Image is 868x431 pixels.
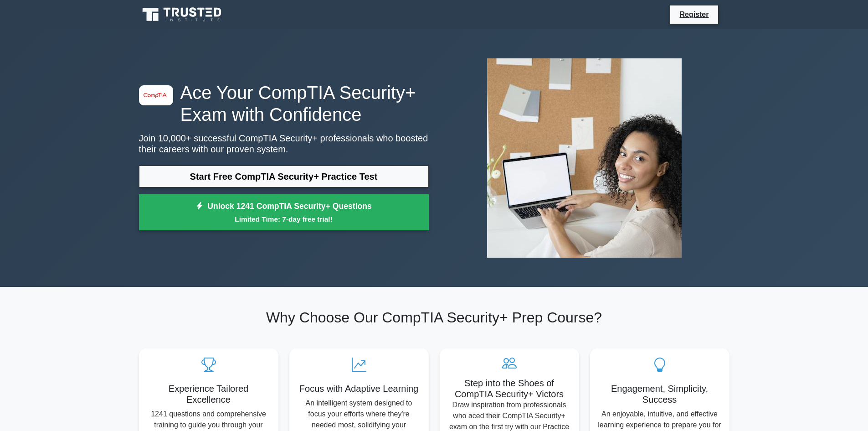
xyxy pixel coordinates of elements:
[674,9,714,20] a: Register
[139,309,729,326] h2: Why Choose Our CompTIA Security+ Prep Course?
[447,378,572,400] h5: Step into the Shoes of CompTIA Security+ Victors
[139,82,429,125] h1: Ace Your CompTIA Security+ Exam with Confidence
[297,383,421,394] h5: Focus with Adaptive Learning
[139,194,429,231] a: Unlock 1241 CompTIA Security+ QuestionsLimited Time: 7-day free trial!
[597,383,722,405] h5: Engagement, Simplicity, Success
[139,133,429,155] p: Join 10,000+ successful CompTIA Security+ professionals who boosted their careers with our proven...
[139,166,429,187] a: Start Free CompTIA Security+ Practice Test
[146,383,271,405] h5: Experience Tailored Excellence
[150,214,417,224] small: Limited Time: 7-day free trial!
